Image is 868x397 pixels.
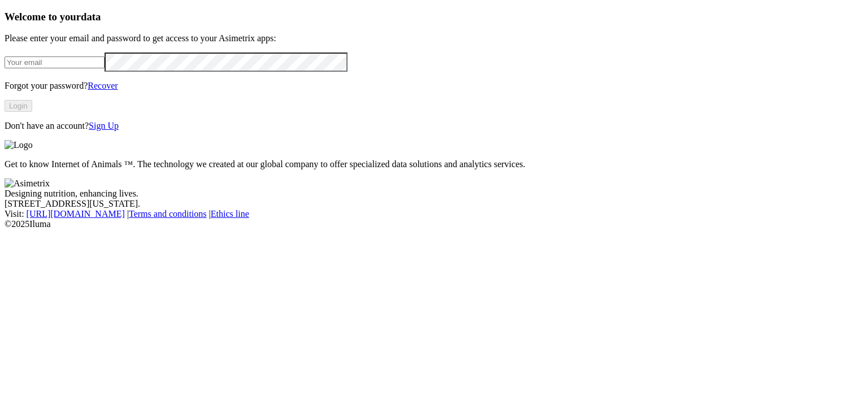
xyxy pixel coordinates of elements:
a: Sign Up [89,121,119,130]
input: Your email [5,56,105,68]
a: Recover [88,81,118,90]
span: data [81,11,101,23]
div: Visit : | | [5,209,863,219]
a: Terms and conditions [129,209,207,219]
img: Asimetrix [5,178,50,189]
p: Forgot your password? [5,81,863,91]
img: Logo [5,140,33,150]
a: Ethics line [211,209,249,219]
h3: Welcome to your [5,11,863,23]
div: Designing nutrition, enhancing lives. [5,189,863,199]
p: Please enter your email and password to get access to your Asimetrix apps: [5,33,863,43]
p: Get to know Internet of Animals ™. The technology we created at our global company to offer speci... [5,159,863,169]
div: © 2025 Iluma [5,219,863,229]
div: [STREET_ADDRESS][US_STATE]. [5,199,863,209]
button: Login [5,100,32,112]
p: Don't have an account? [5,121,863,131]
a: [URL][DOMAIN_NAME] [27,209,125,219]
